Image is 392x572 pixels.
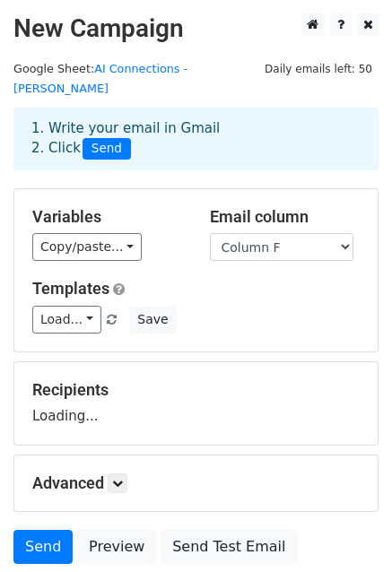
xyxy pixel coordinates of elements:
[83,138,131,160] span: Send
[32,207,183,227] h5: Variables
[129,306,176,334] button: Save
[32,306,101,334] a: Load...
[32,473,360,493] h5: Advanced
[13,62,187,96] a: AI Connections - [PERSON_NAME]
[32,233,142,261] a: Copy/paste...
[77,530,156,564] a: Preview
[32,380,360,427] div: Loading...
[258,62,379,75] a: Daily emails left: 50
[13,13,379,44] h2: New Campaign
[210,207,361,227] h5: Email column
[161,530,297,564] a: Send Test Email
[32,380,360,400] h5: Recipients
[13,530,73,564] a: Send
[258,59,379,79] span: Daily emails left: 50
[13,62,187,96] small: Google Sheet:
[32,279,109,298] a: Templates
[18,118,374,160] div: 1. Write your email in Gmail 2. Click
